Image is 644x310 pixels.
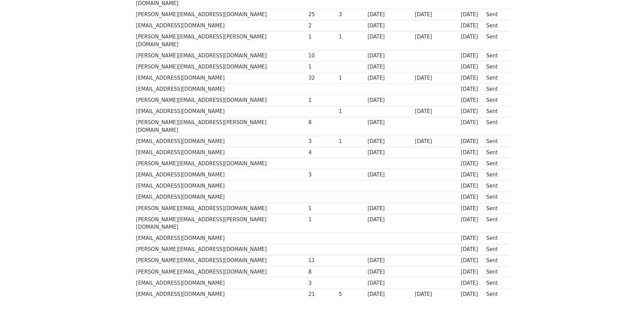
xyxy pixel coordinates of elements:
td: [EMAIL_ADDRESS][DOMAIN_NAME] [135,84,307,95]
td: [PERSON_NAME][EMAIL_ADDRESS][PERSON_NAME][DOMAIN_NAME] [135,31,307,50]
td: Sent [484,31,506,50]
td: Sent [484,9,506,20]
td: Sent [484,158,506,169]
td: Sent [484,277,506,288]
td: Sent [484,147,506,158]
div: 1 [339,138,364,145]
div: 1 [339,108,364,115]
div: [DATE] [367,63,411,71]
td: Sent [484,61,506,73]
div: [DATE] [367,257,411,264]
td: [PERSON_NAME][EMAIL_ADDRESS][PERSON_NAME][DOMAIN_NAME] [135,117,307,136]
div: [DATE] [415,108,457,115]
div: [DATE] [367,96,411,104]
div: [DATE] [367,11,411,19]
div: [DATE] [461,216,483,224]
td: Sent [484,266,506,277]
td: [EMAIL_ADDRESS][DOMAIN_NAME] [135,192,307,203]
td: Sent [484,106,506,117]
div: 25 [308,11,335,19]
div: [DATE] [415,11,457,19]
div: 4 [308,149,335,157]
td: [PERSON_NAME][EMAIL_ADDRESS][DOMAIN_NAME] [135,244,307,255]
td: Sent [484,50,506,61]
td: [PERSON_NAME][EMAIL_ADDRESS][DOMAIN_NAME] [135,158,307,169]
td: [PERSON_NAME][EMAIL_ADDRESS][DOMAIN_NAME] [135,50,307,61]
div: 1 [308,216,335,224]
td: Sent [484,73,506,84]
td: [EMAIL_ADDRESS][DOMAIN_NAME] [135,73,307,84]
div: [DATE] [461,193,483,201]
td: [PERSON_NAME][EMAIL_ADDRESS][PERSON_NAME][DOMAIN_NAME] [135,214,307,233]
td: Sent [484,136,506,147]
div: [DATE] [461,52,483,60]
div: 1 [308,205,335,213]
td: [EMAIL_ADDRESS][DOMAIN_NAME] [135,288,307,300]
td: Sent [484,244,506,255]
iframe: Chat Widget [610,278,644,310]
td: [EMAIL_ADDRESS][DOMAIN_NAME] [135,277,307,288]
div: [DATE] [367,171,411,179]
td: Sent [484,233,506,244]
td: Sent [484,192,506,203]
div: [DATE] [367,149,411,157]
div: [DATE] [415,290,457,298]
div: 1 [308,96,335,104]
td: [PERSON_NAME][EMAIL_ADDRESS][DOMAIN_NAME] [135,255,307,266]
td: [EMAIL_ADDRESS][DOMAIN_NAME] [135,169,307,180]
div: [DATE] [461,182,483,190]
div: 3 [339,11,364,19]
div: [DATE] [461,160,483,168]
div: 5 [339,290,364,298]
div: [DATE] [415,74,457,82]
div: [DATE] [461,171,483,179]
td: Sent [484,95,506,106]
td: Sent [484,169,506,180]
div: [DATE] [367,74,411,82]
div: [DATE] [461,119,483,126]
td: Sent [484,117,506,136]
div: [DATE] [367,119,411,126]
div: [DATE] [461,290,483,298]
div: [DATE] [461,268,483,276]
div: [DATE] [367,290,411,298]
div: 8 [308,268,335,276]
div: [DATE] [367,205,411,213]
div: 21 [308,290,335,298]
td: Sent [484,180,506,192]
td: Sent [484,288,506,300]
td: Sent [484,203,506,214]
div: [DATE] [367,279,411,287]
div: 11 [308,257,335,264]
div: [DATE] [367,216,411,224]
td: [EMAIL_ADDRESS][DOMAIN_NAME] [135,136,307,147]
td: [EMAIL_ADDRESS][DOMAIN_NAME] [135,233,307,244]
div: [DATE] [461,85,483,93]
div: [DATE] [461,108,483,115]
div: 32 [308,74,335,82]
div: 3 [308,138,335,145]
div: 1 [308,33,335,41]
td: [PERSON_NAME][EMAIL_ADDRESS][DOMAIN_NAME] [135,61,307,73]
td: [EMAIL_ADDRESS][DOMAIN_NAME] [135,180,307,192]
td: Sent [484,255,506,266]
div: [DATE] [367,52,411,60]
td: [PERSON_NAME][EMAIL_ADDRESS][DOMAIN_NAME] [135,95,307,106]
div: [DATE] [367,268,411,276]
div: 10 [308,52,335,60]
div: [DATE] [461,205,483,213]
div: [DATE] [461,257,483,264]
div: [DATE] [461,138,483,145]
td: Sent [484,20,506,31]
div: [DATE] [415,33,457,41]
td: [PERSON_NAME][EMAIL_ADDRESS][DOMAIN_NAME] [135,266,307,277]
div: [DATE] [461,279,483,287]
div: 1 [339,74,364,82]
div: [DATE] [461,33,483,41]
td: Sent [484,84,506,95]
td: [PERSON_NAME][EMAIL_ADDRESS][DOMAIN_NAME] [135,9,307,20]
div: [DATE] [367,33,411,41]
div: [DATE] [367,138,411,145]
div: 2 [308,22,335,30]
